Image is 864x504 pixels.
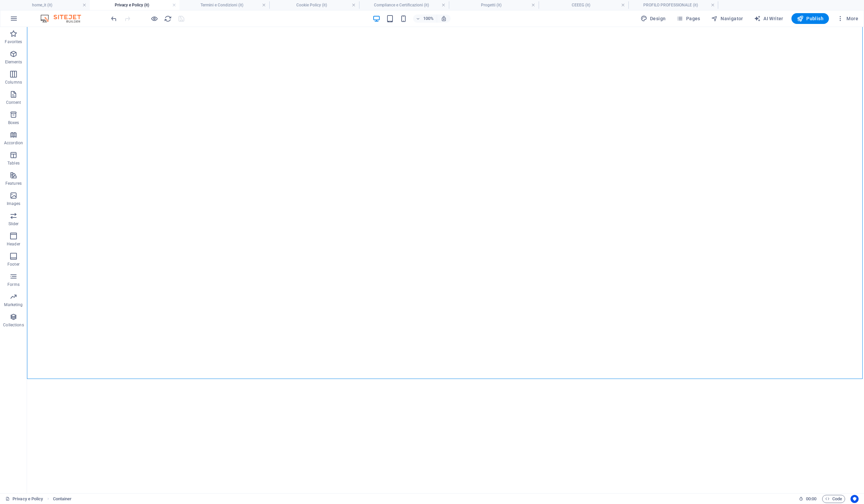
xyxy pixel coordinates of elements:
p: Forms [7,282,20,287]
button: reload [164,14,172,23]
span: Publish [797,15,823,22]
h4: Progetti (it) [449,1,539,9]
h6: 100% [423,14,434,23]
button: More [834,13,861,24]
nav: breadcrumb [53,495,72,503]
button: Click here to leave preview mode and continue editing [150,14,158,23]
p: Footer [7,262,20,267]
button: AI Writer [751,13,786,24]
i: On resize automatically adjust zoom level to fit chosen device. [441,16,447,22]
p: Favorites [5,39,22,45]
p: Slider [8,221,19,227]
span: 00 00 [806,495,816,503]
button: Design [638,13,669,24]
p: Collections [3,322,24,328]
h4: CEEEG (it) [539,1,628,9]
button: Pages [674,13,703,24]
p: Columns [5,80,22,85]
button: Publish [791,13,829,24]
p: Tables [7,160,20,166]
p: Images [7,201,21,206]
span: Code [825,495,842,503]
p: Accordion [4,140,23,146]
p: Boxes [8,120,19,125]
img: Editor Logo [39,14,89,23]
p: Features [5,181,22,186]
button: Usercentrics [850,495,859,503]
p: Content [6,100,21,105]
h4: PROFILO PROFESSIONALE (it) [628,1,718,9]
h4: Cookie Policy (it) [269,1,359,9]
button: Navigator [708,13,746,24]
h4: Compliance e Certificazioni (it) [359,1,449,9]
span: Design [641,15,666,22]
span: : [811,496,812,501]
button: Code [822,495,845,503]
span: Navigator [711,15,743,22]
i: Reload page [164,15,172,23]
p: Marketing [4,302,23,307]
h6: Session time [799,495,817,503]
span: More [837,15,858,22]
h4: Privacy e Policy (it) [90,1,180,9]
i: Undo: Change text (Ctrl+Z) [110,15,118,23]
button: undo [110,14,118,23]
button: 100% [413,14,437,23]
a: Click to cancel selection. Double-click to open Pages [5,495,43,503]
span: Click to select. Double-click to edit [53,495,72,503]
p: Elements [5,59,22,65]
span: AI Writer [754,15,783,22]
span: Pages [676,15,700,22]
p: Header [7,241,20,247]
div: Design (Ctrl+Alt+Y) [638,13,669,24]
h4: Termini e Condizioni (it) [180,1,269,9]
